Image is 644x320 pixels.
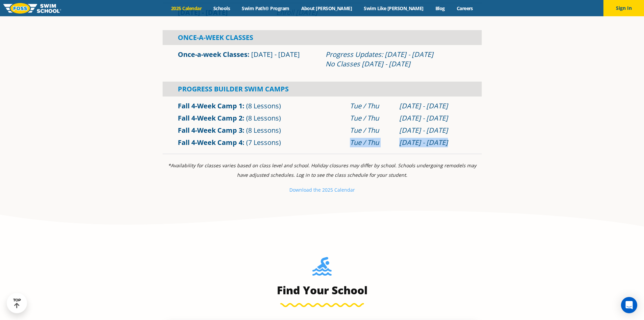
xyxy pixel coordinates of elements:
img: FOSS Swim School Logo [3,3,61,14]
span: (8 Lessons) [246,113,281,123]
a: 2025 Calendar [165,5,208,12]
a: Blog [429,5,451,12]
div: [DATE] - [DATE] [399,138,467,147]
div: Open Intercom Messenger [621,297,637,313]
h3: Find Your School [163,283,482,297]
div: TOP [13,298,21,308]
a: Swim Like [PERSON_NAME] [358,5,430,12]
div: Tue / Thu [350,101,392,111]
div: [DATE] - [DATE] [399,113,467,123]
span: (8 Lessons) [246,101,281,110]
a: Careers [451,5,479,12]
img: Foss-Location-Swimming-Pool-Person.svg [312,257,332,280]
a: Download the 2025 Calendar [289,187,355,193]
a: Swim Path® Program [236,5,295,12]
div: Once-A-Week Classes [163,30,482,45]
a: About [PERSON_NAME] [295,5,358,12]
a: Schools [208,5,236,12]
small: Download th [289,187,318,193]
small: e 2025 Calendar [318,187,355,193]
div: Tue / Thu [350,126,392,135]
div: [DATE] - [DATE] [399,126,467,135]
a: Fall 4-Week Camp 3 [178,126,242,135]
div: Progress Updates: [DATE] - [DATE] No Classes [DATE] - [DATE] [326,50,467,69]
a: Once-a-week Classes [178,50,247,59]
a: Fall 4-Week Camp 4 [178,138,242,147]
span: (7 Lessons) [246,138,281,147]
a: Fall 4-Week Camp 1 [178,101,242,110]
div: Progress Builder Swim Camps [163,82,482,97]
div: Tue / Thu [350,138,392,147]
i: *Availability for classes varies based on class level and school. Holiday closures may differ by ... [168,162,476,178]
a: Fall 4-Week Camp 2 [178,113,242,123]
span: [DATE] - [DATE] [178,8,228,17]
span: [DATE] - [DATE] [251,50,300,59]
span: (8 Lessons) [246,126,281,135]
div: [DATE] - [DATE] [399,101,467,111]
div: Tue / Thu [350,113,392,123]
